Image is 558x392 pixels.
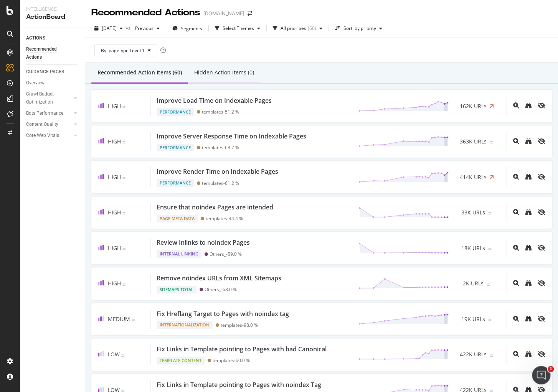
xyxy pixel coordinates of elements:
span: High [108,244,121,252]
div: Performance [157,144,194,152]
img: Equal [122,248,125,250]
div: Ensure that noindex Pages are intended [157,203,273,212]
span: 2025 Oct. 5th [102,25,117,31]
img: Equal [122,141,125,143]
a: binoculars [525,103,532,109]
div: binoculars [525,316,532,322]
button: Previous [132,22,163,35]
span: 422K URLs [460,351,487,358]
a: binoculars [525,280,532,287]
div: eye-slash [538,209,545,215]
a: binoculars [525,209,532,216]
div: Core Web Vitals [26,132,59,140]
div: eye-slash [538,280,545,286]
div: Page Meta Data [157,215,198,222]
a: Overview [26,79,79,87]
div: eye-slash [538,245,545,251]
a: ACTIONS [26,34,79,42]
div: magnifying-glass-plus [513,351,519,357]
div: Hidden Action Items (0) [194,69,254,76]
span: High [108,209,121,216]
img: Equal [122,177,125,179]
div: binoculars [525,351,532,357]
a: binoculars [525,174,532,181]
span: 19K URLs [461,315,485,323]
div: Fix Links in Template pointing to Pages with noindex Tag [157,380,321,389]
div: binoculars [525,138,532,144]
div: Intelligence [26,6,79,13]
div: binoculars [525,174,532,180]
img: Equal [122,283,125,286]
div: GUIDANCE PAGES [26,68,64,76]
div: Fix Links in Template pointing to Pages with bad Canonical [157,345,327,354]
span: 2K URLs [463,280,484,287]
span: vs [126,25,132,31]
span: 1 [548,366,554,372]
div: Others_ - 68.0 % [205,287,237,292]
span: Medium [108,315,130,323]
img: Equal [488,319,491,321]
div: Recommended Action Items (60) [97,69,182,76]
div: Performance [157,179,194,187]
div: Content Quality [26,120,58,128]
a: binoculars [525,316,532,323]
div: Improve Render Time on Indexable Pages [157,167,278,176]
span: By: pagetype Level 1 [101,47,145,54]
span: High [108,102,121,110]
div: magnifying-glass-plus [513,316,519,322]
div: Crawl Budget Optimization [26,90,66,106]
div: magnifying-glass-plus [513,209,519,215]
span: 363K URLs [460,138,487,145]
img: Equal [121,390,124,392]
img: Equal [487,283,490,286]
div: templates - 61.2 % [202,180,239,186]
div: eye-slash [538,102,545,109]
div: templates - 51.2 % [202,109,239,115]
button: Select Themes [212,22,263,35]
span: Previous [132,25,154,31]
div: Recommended Actions [91,6,200,19]
a: binoculars [525,351,532,358]
button: All priorities(60) [270,22,325,35]
div: magnifying-glass-plus [513,102,519,109]
button: Sort: by priority [332,22,385,35]
a: Content Quality [26,120,72,128]
span: High [108,173,121,181]
img: Equal [121,354,124,357]
a: binoculars [525,138,532,145]
div: Select Themes [223,26,254,31]
span: Low [108,351,120,358]
div: Recommended Actions [26,45,72,61]
img: Equal [490,354,493,357]
img: Equal [122,106,125,108]
div: eye-slash [538,316,545,322]
img: Equal [488,248,491,250]
a: binoculars [525,245,532,252]
div: templates - 44.4 % [206,216,243,221]
iframe: Intercom live chat [532,366,550,384]
a: Crawl Budget Optimization [26,90,72,106]
div: Review Inlinks to noindex Pages [157,238,250,247]
div: binoculars [525,280,532,286]
div: ( 60 ) [308,26,316,31]
div: Sort: by priority [343,26,376,31]
div: templates - 68.7 % [202,145,239,150]
span: High [108,138,121,145]
div: Performance [157,108,194,116]
div: [DOMAIN_NAME] [203,10,244,17]
span: 414K URLs [460,173,487,181]
div: Internal Linking [157,250,201,258]
div: binoculars [525,209,532,215]
button: [DATE] [91,22,126,35]
div: templates - 98.0 % [221,322,258,328]
div: templates - 60.0 % [213,357,250,363]
div: eye-slash [538,138,545,144]
img: Equal [490,390,493,392]
a: GUIDANCE PAGES [26,68,79,76]
div: binoculars [525,245,532,251]
a: Recommended Actions [26,45,79,61]
div: Template Content [157,357,205,364]
div: Bots Performance [26,109,63,117]
div: Improve Server Response Time on Indexable Pages [157,132,306,141]
div: eye-slash [538,174,545,180]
